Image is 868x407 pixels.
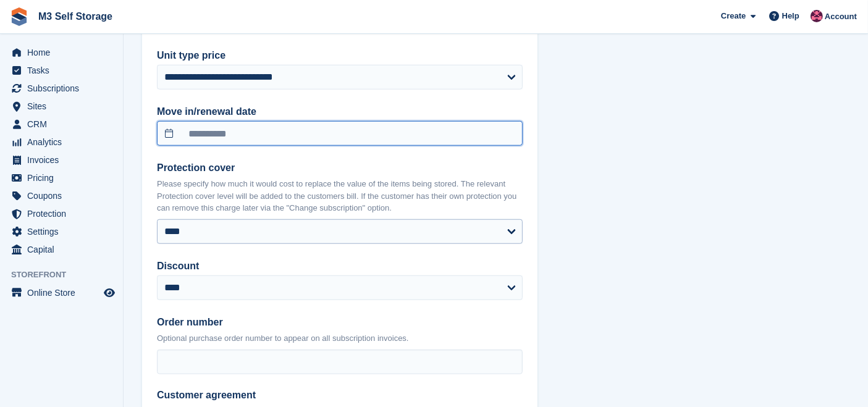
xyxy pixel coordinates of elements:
span: Pricing [27,169,101,187]
span: Protection [27,205,101,222]
span: Account [825,10,857,23]
span: CRM [27,115,101,133]
p: Please specify how much it would cost to replace the value of the items being stored. The relevan... [157,178,523,214]
img: Nick Jones [811,10,823,22]
label: Unit type price [157,48,523,63]
span: Help [782,10,799,22]
span: Subscriptions [27,80,101,97]
a: menu [6,169,117,187]
label: Move in/renewal date [157,104,523,119]
a: menu [6,62,117,79]
label: Discount [157,259,523,274]
a: menu [6,80,117,97]
span: Tasks [27,62,101,79]
a: menu [6,187,117,204]
label: Order number [157,315,523,330]
span: Analytics [27,133,101,151]
p: Optional purchase order number to appear on all subscription invoices. [157,332,523,345]
a: Preview store [102,285,117,300]
a: menu [6,151,117,169]
span: Sites [27,98,101,115]
a: menu [6,115,117,133]
span: Capital [27,241,101,258]
span: Customer agreement [157,389,390,401]
label: Protection cover [157,161,523,175]
a: menu [6,205,117,222]
a: menu [6,284,117,301]
span: Storefront [11,269,123,281]
span: Invoices [27,151,101,169]
a: M3 Self Storage [33,6,117,27]
span: Create [721,10,746,22]
img: stora-icon-8386f47178a22dfd0bd8f6a31ec36ba5ce8667c1dd55bd0f319d3a0aa187defe.svg [10,7,28,26]
a: menu [6,241,117,258]
span: Online Store [27,284,101,301]
span: Settings [27,223,101,240]
a: menu [6,98,117,115]
a: menu [6,223,117,240]
a: menu [6,44,117,61]
span: Home [27,44,101,61]
span: Coupons [27,187,101,204]
a: menu [6,133,117,151]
